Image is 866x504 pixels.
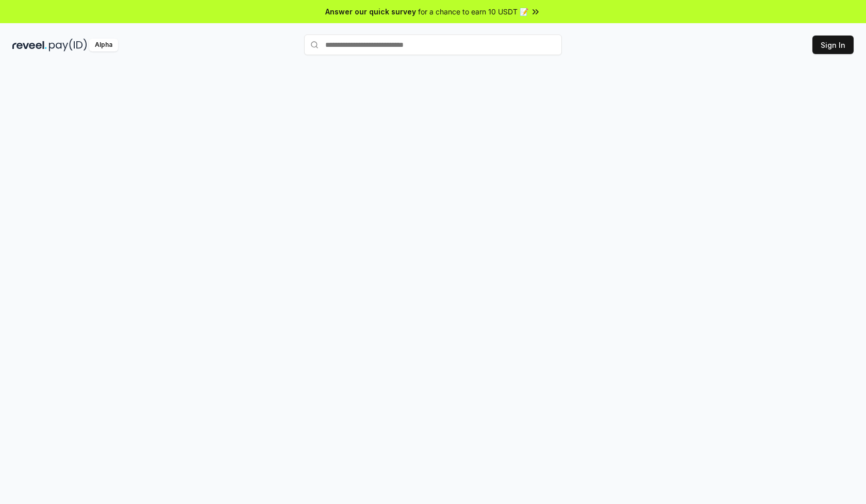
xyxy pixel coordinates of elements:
[418,6,528,17] span: for a chance to earn 10 USDT 📝
[89,39,118,51] div: Alpha
[12,39,47,51] img: reveel_dark
[325,6,416,17] span: Answer our quick survey
[812,36,854,54] button: Sign In
[49,39,87,51] img: pay_id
